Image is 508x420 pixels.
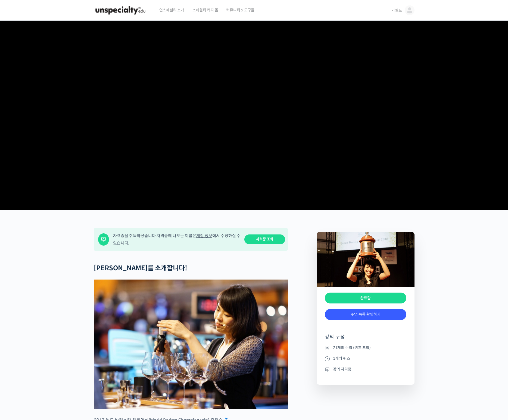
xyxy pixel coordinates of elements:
li: 21개의 수업 (퀴즈 포함) [325,344,406,351]
a: 계정 정보 [196,233,212,238]
li: 1개의 퀴즈 [325,355,406,362]
div: 완료함 [325,293,406,304]
div: 자격증을 취득하셨습니다. 자격증에 나오는 이름은 에서 수정하실 수 있습니다. [113,232,241,247]
h2: [PERSON_NAME]를 소개합니다! [94,264,288,272]
li: 강의 자격증 [325,366,406,372]
h4: 강의 구성 [325,334,406,344]
span: 가필드 [391,8,402,13]
a: 수업 목록 확인하기 [325,309,406,320]
a: 자격증 조회 [244,234,285,245]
